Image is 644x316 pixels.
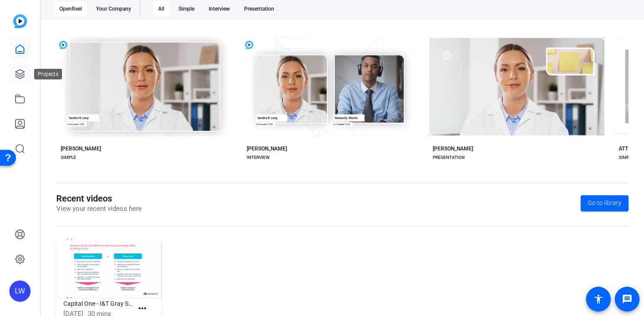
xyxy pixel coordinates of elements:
[56,239,162,298] img: Capital One - I&T Gray Simple LWG TEST
[588,198,621,208] span: Go to library
[56,193,142,204] h1: Recent videos
[63,298,133,309] h1: Capital One - I&T Gray Simple LWG TEST
[61,154,76,161] div: SIMPLE
[619,154,634,161] div: SIMPLE
[91,2,136,16] div: Your Company
[622,294,632,304] mat-icon: message
[61,145,101,152] div: [PERSON_NAME]
[203,2,235,16] div: Interview
[239,2,279,16] div: Presentation
[13,14,27,28] img: blue-gradient.svg
[581,195,628,211] a: Go to library
[247,145,287,152] div: [PERSON_NAME]
[619,145,640,152] div: ATTICUS
[247,154,270,161] div: INTERVIEW
[54,2,87,16] div: OpenReel
[593,294,604,304] mat-icon: accessibility
[153,2,170,16] div: All
[34,69,62,79] div: Projects
[173,2,200,16] div: Simple
[433,154,465,161] div: PRESENTATION
[9,280,31,302] div: LW
[433,145,473,152] div: [PERSON_NAME]
[56,204,142,214] p: View your recent videos here
[137,303,148,314] mat-icon: more_horiz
